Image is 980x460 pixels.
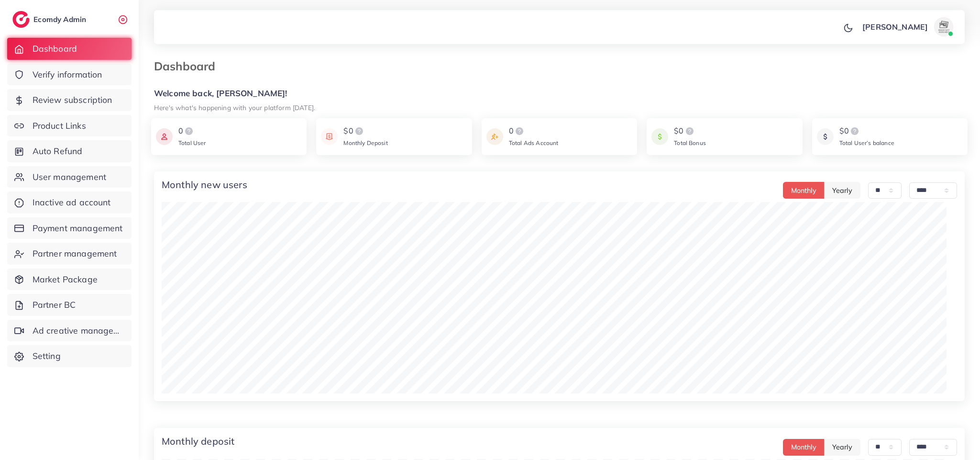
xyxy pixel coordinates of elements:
[651,125,668,148] img: icon payment
[7,140,132,162] a: Auto Refund
[7,38,132,60] a: Dashboard
[824,182,860,199] button: Yearly
[674,139,706,146] span: Total Bonus
[934,17,953,36] img: avatar
[33,145,83,157] span: Auto Refund
[7,320,132,342] a: Ad creative management
[7,217,132,239] a: Payment management
[7,294,132,316] a: Partner BC
[783,439,825,456] button: Monthly
[7,269,132,291] a: Market Package
[509,125,559,137] div: 0
[12,11,88,28] a: logoEcomdy Admin
[162,179,247,191] h4: Monthly new users
[183,125,195,137] img: logo
[857,17,957,36] a: [PERSON_NAME]avatar
[12,11,30,28] img: logo
[33,273,98,286] span: Market Package
[178,125,206,137] div: 0
[321,125,338,148] img: icon payment
[33,247,117,260] span: Partner management
[154,103,315,112] small: Here's what's happening with your platform [DATE].
[33,222,123,235] span: Payment management
[33,299,76,311] span: Partner BC
[7,191,132,213] a: Inactive ad account
[33,171,106,183] span: User management
[154,59,223,73] h3: Dashboard
[33,196,111,209] span: Inactive ad account
[33,68,102,81] span: Verify information
[862,21,928,33] p: [PERSON_NAME]
[849,125,860,137] img: logo
[353,125,365,137] img: logo
[7,64,132,86] a: Verify information
[674,125,706,137] div: $0
[343,125,387,137] div: $0
[33,94,112,106] span: Review subscription
[33,120,86,132] span: Product Links
[817,125,834,148] img: icon payment
[684,125,695,137] img: logo
[156,125,173,148] img: icon payment
[783,182,825,199] button: Monthly
[486,125,503,148] img: icon payment
[7,166,132,188] a: User management
[509,139,559,146] span: Total Ads Account
[7,345,132,367] a: Setting
[33,325,124,337] span: Ad creative management
[7,115,132,137] a: Product Links
[343,139,387,146] span: Monthly Deposit
[33,350,61,362] span: Setting
[178,139,206,146] span: Total User
[162,436,234,447] h4: Monthly deposit
[154,89,965,99] h5: Welcome back, [PERSON_NAME]!
[33,15,88,24] h2: Ecomdy Admin
[7,243,132,265] a: Partner management
[839,125,894,137] div: $0
[824,439,860,456] button: Yearly
[33,43,77,55] span: Dashboard
[7,89,132,111] a: Review subscription
[839,139,894,146] span: Total User’s balance
[514,125,525,137] img: logo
